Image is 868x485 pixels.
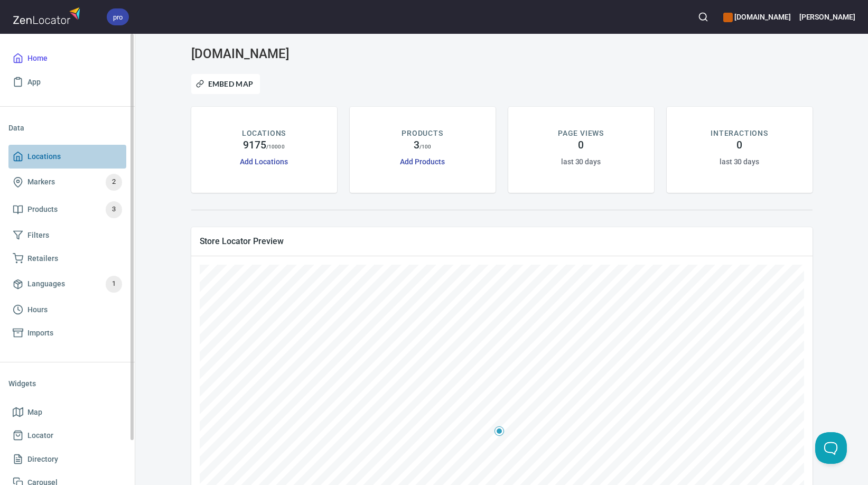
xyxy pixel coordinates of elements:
h6: last 30 days [720,156,759,167]
span: Retailers [27,252,58,265]
div: pro [107,8,129,25]
a: Hours [8,298,126,322]
a: Imports [8,321,126,345]
button: [PERSON_NAME] [799,5,855,29]
h4: 9175 [243,139,266,152]
a: Add Locations [240,157,287,166]
a: Map [8,400,126,424]
span: 2 [106,176,122,188]
li: Widgets [8,371,126,396]
span: Locations [27,150,61,163]
span: Languages [27,277,65,291]
p: PAGE VIEWS [558,128,604,139]
span: Locator [27,429,53,442]
h4: 3 [414,139,419,152]
p: PRODUCTS [402,128,443,139]
h6: [DOMAIN_NAME] [723,11,790,23]
img: zenlocator [13,4,83,27]
a: Retailers [8,247,126,271]
p: / 10000 [266,143,285,151]
h4: 0 [578,139,584,152]
p: / 100 [419,143,431,151]
span: Hours [27,303,48,316]
span: Directory [27,453,58,466]
span: 3 [106,203,122,216]
span: App [27,76,41,89]
span: 1 [106,278,122,290]
a: App [8,70,126,94]
h6: [PERSON_NAME] [799,11,855,23]
span: Map [27,406,42,419]
a: Directory [8,447,126,471]
a: Home [8,46,126,70]
h6: last 30 days [561,156,601,167]
a: Add Products [400,157,444,166]
button: Search [692,5,715,29]
a: Markers2 [8,169,126,196]
h3: [DOMAIN_NAME] [191,46,390,61]
a: Locator [8,424,126,447]
button: Embed Map [191,74,260,94]
span: Markers [27,175,55,189]
span: Imports [27,327,53,340]
h4: 0 [736,139,742,152]
div: Manage your apps [723,5,790,29]
span: Home [27,52,48,65]
span: Store Locator Preview [200,236,804,247]
p: INTERACTIONS [711,128,768,139]
li: Data [8,115,126,141]
a: Languages1 [8,271,126,298]
button: color-CE600E [723,13,733,22]
span: pro [107,12,129,23]
span: Filters [27,229,49,242]
span: Embed Map [198,78,254,90]
iframe: Toggle Customer Support [815,432,847,464]
span: Products [27,203,58,216]
a: Products3 [8,196,126,223]
a: Locations [8,145,126,169]
p: LOCATIONS [242,128,286,139]
a: Filters [8,223,126,247]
